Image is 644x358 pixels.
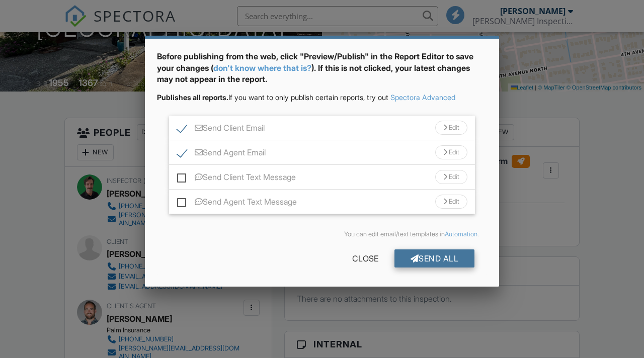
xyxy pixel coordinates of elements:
[445,230,477,238] a: Automation
[177,123,265,136] label: Send Client Email
[435,121,467,135] div: Edit
[157,93,228,102] strong: Publishes all reports.
[390,93,455,102] a: Spectora Advanced
[177,197,297,210] label: Send Agent Text Message
[336,249,394,267] div: Close
[213,63,311,73] a: don't know where that is?
[157,51,487,93] div: Before publishing from the web, click "Preview/Publish" in the Report Editor to save your changes...
[177,172,296,185] label: Send Client Text Message
[435,145,467,159] div: Edit
[435,195,467,209] div: Edit
[165,230,479,238] div: You can edit email/text templates in .
[177,148,266,160] label: Send Agent Email
[394,249,475,267] div: Send All
[435,170,467,184] div: Edit
[157,93,388,102] span: If you want to only publish certain reports, try out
